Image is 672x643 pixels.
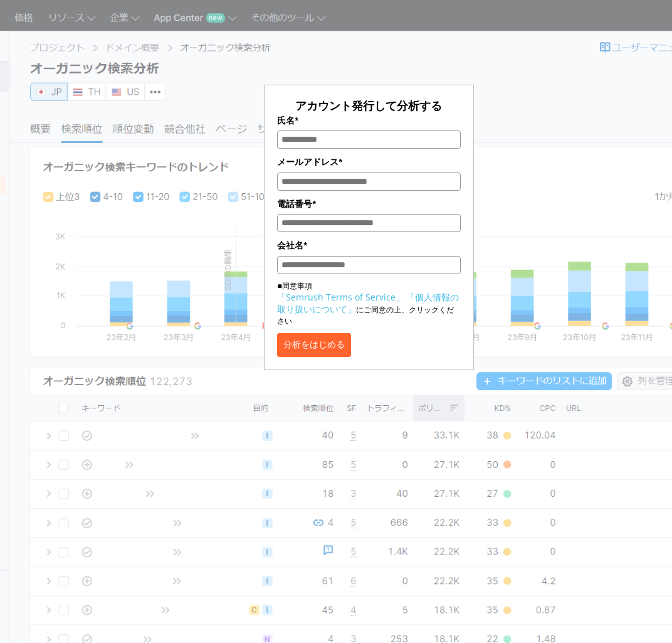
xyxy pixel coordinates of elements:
[277,155,460,169] label: メールアドレス*
[295,98,442,113] span: アカウント発行して分析する
[277,333,351,357] button: 分析をはじめる
[277,280,460,327] p: ■同意事項 にご同意の上、クリックください
[277,291,459,315] a: 「個人情報の取り扱いについて」
[277,197,460,211] label: 電話番号*
[277,291,404,303] a: 「Semrush Terms of Service」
